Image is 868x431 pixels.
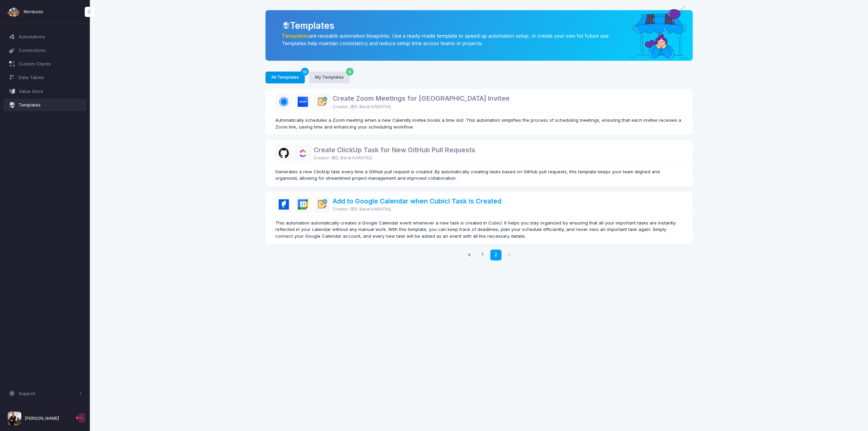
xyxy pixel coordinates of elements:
span: Data Tables [19,74,82,81]
span: 13 [301,68,309,76]
p: Generates a new ClickUp task every time a GitHub pull request is created. By automatically creati... [275,169,683,182]
button: Support [3,388,87,400]
img: icon [314,196,331,213]
span: « [468,251,471,258]
button: All Templates13 [265,72,305,83]
a: Connections [3,44,87,56]
img: Templates [627,1,689,61]
a: Templates [3,99,87,111]
button: My Templates0 [309,72,350,83]
span: Value Store [19,88,82,95]
img: icon [275,196,292,213]
span: Support [19,390,77,397]
span: Creator: @D. Berat KARATAŞ [333,104,391,110]
img: icon [275,93,292,110]
p: Automatically schedules a Zoom meeting when a new Calendly invitee books a time slot. This automa... [275,117,683,130]
span: Automations [19,34,82,40]
img: monkedo-logo-dark.png [7,5,20,19]
a: Monkedo [7,5,43,19]
a: Value Store [3,85,87,97]
a: Custom Clients [3,58,87,70]
span: Connections [19,47,82,54]
span: [PERSON_NAME] [25,415,59,422]
span: Creator: @D. Berat KARATAŞ [333,206,391,213]
a: Create Zoom Meetings for [GEOGRAPHIC_DATA] Invitee [333,94,510,102]
img: icon [294,144,311,161]
span: 0 [346,68,354,76]
a: Previous [464,250,475,261]
img: profile [8,412,21,425]
a: Data Tables [3,72,87,84]
a: Automations [3,31,87,43]
span: Templates [19,102,82,109]
span: Creator: @D. Berat KARATAŞ [314,155,372,161]
p: This automation automatically creates a Google Calendar event whenever a new task is created in C... [275,220,683,240]
span: Monkedo [24,8,43,15]
a: 2 [490,250,501,261]
a: 1 [477,250,488,261]
img: icon [275,144,292,161]
a: Templates [282,33,309,39]
p: are reusable automation blueprints. Use a ready-made template to speed up automation setup, or cr... [282,32,622,47]
img: icon [294,93,311,110]
a: [PERSON_NAME] [3,409,74,428]
span: Custom Clients [19,61,82,67]
a: Add to Google Calendar when Cubicl Task is Created [333,197,501,205]
img: icon [294,196,311,213]
div: Templates [282,19,683,32]
a: Create ClickUp Task for New GitHub Pull Requests [314,146,475,154]
img: icon [314,93,331,110]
